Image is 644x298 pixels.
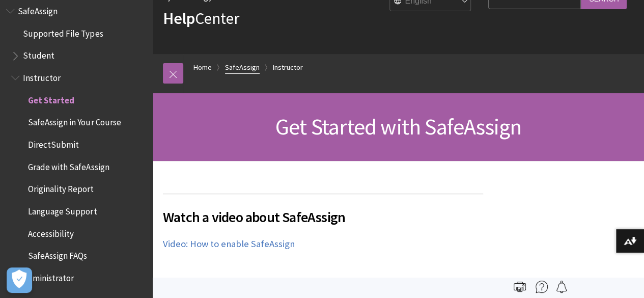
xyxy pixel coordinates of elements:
[273,61,303,74] a: Instructor
[23,69,61,83] span: Instructor
[28,203,97,216] span: Language Support
[163,238,295,250] a: Video: How to enable SafeAssign
[225,61,260,74] a: SafeAssign
[163,8,239,29] a: HelpCenter
[275,113,521,141] span: Get Started with SafeAssign
[28,136,79,150] span: DirectSubmit
[555,281,568,293] img: Follow this page
[28,225,74,239] span: Accessibility
[28,114,121,128] span: SafeAssign in Your Course
[23,25,103,39] span: Supported File Types
[7,267,32,293] button: Open Preferences
[163,8,195,29] strong: Help
[28,181,94,195] span: Originality Report
[536,281,548,293] img: More help
[23,269,74,283] span: Administrator
[28,92,74,105] span: Get Started
[6,3,147,287] nav: Book outline for Blackboard SafeAssign
[18,3,58,16] span: SafeAssign
[28,158,109,172] span: Grade with SafeAssign
[193,61,212,74] a: Home
[28,248,87,261] span: SafeAssign FAQs
[23,47,54,61] span: Student
[514,281,526,293] img: Print
[163,206,483,228] span: Watch a video about SafeAssign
